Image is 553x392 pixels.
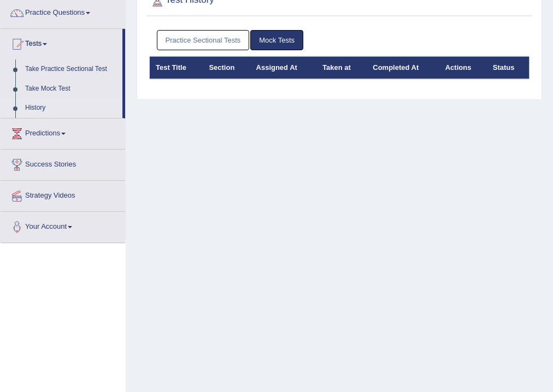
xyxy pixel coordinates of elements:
[20,98,122,118] a: History
[20,60,122,79] a: Take Practice Sectional Test
[1,29,122,56] a: Tests
[203,56,250,79] th: Section
[439,56,487,79] th: Actions
[157,30,250,50] a: Practice Sectional Tests
[1,118,125,146] a: Predictions
[367,56,439,79] th: Completed At
[1,150,125,177] a: Success Stories
[150,56,203,79] th: Test Title
[250,56,317,79] th: Assigned At
[1,181,125,208] a: Strategy Videos
[487,56,530,79] th: Status
[316,56,367,79] th: Taken at
[250,30,303,50] a: Mock Tests
[20,79,122,99] a: Take Mock Test
[1,212,125,239] a: Your Account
